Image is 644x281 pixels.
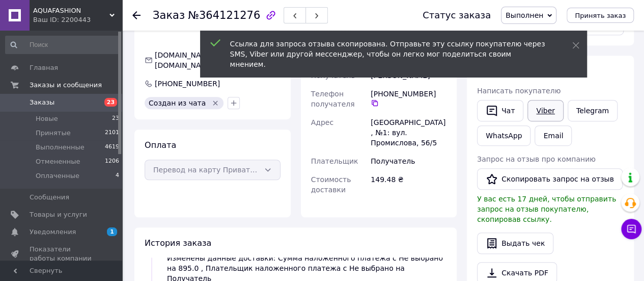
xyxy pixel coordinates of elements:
span: Принятые [36,129,71,138]
span: Показатели работы компании [30,245,94,263]
input: Поиск [5,36,120,54]
span: Выполненные [36,143,85,152]
a: WhatsApp [477,125,530,146]
span: 4 [116,171,119,181]
svg: Удалить метку [211,99,219,107]
span: Телефон получателя [311,90,355,108]
button: Принять заказ [567,8,634,23]
span: Выполнен [506,11,543,19]
button: Чат [477,100,523,121]
span: Заказы и сообщения [30,81,102,90]
div: [PHONE_NUMBER] [154,79,221,89]
div: 149.48 ₴ [369,170,449,199]
div: [GEOGRAPHIC_DATA], №1: вул. Промислова, 56/5 [369,113,449,152]
span: Оплата [145,140,176,150]
span: Запрос на отзыв про компанию [477,155,596,163]
span: 1206 [105,157,119,166]
span: 23 [104,98,117,107]
span: Отмененные [36,157,80,166]
a: Viber [527,100,563,121]
span: 1 [107,227,117,236]
span: 23 [112,114,119,123]
div: Получатель [369,152,449,170]
div: Ссылка для запроса отзыва скопирована. Отправьте эту ссылку покупателю через SMS, Viber или друго... [230,39,547,69]
button: Выдать чек [477,233,553,254]
div: Вернуться назад [132,10,141,20]
span: Заказ [153,9,185,21]
div: Статус заказа [423,10,491,20]
span: Главная [30,63,58,72]
div: [PHONE_NUMBER] [371,89,446,107]
span: У вас есть 17 дней, чтобы отправить запрос на отзыв покупателю, скопировав ссылку. [477,195,616,223]
span: История заказа [145,238,211,248]
a: Telegram [568,100,618,121]
span: Оплаченные [36,171,79,181]
span: Написать покупателю [477,87,561,95]
span: 4619 [105,143,119,152]
span: Плательщик [311,157,358,165]
span: 2101 [105,129,119,138]
span: Товары и услуги [30,210,87,219]
button: Email [535,125,572,146]
span: Заказы [30,98,54,107]
span: Новые [36,114,58,123]
span: Стоимость доставки [311,175,351,194]
span: Адрес [311,118,333,126]
div: Ваш ID: 2200443 [33,15,122,24]
span: AQUAFASHION [33,6,109,15]
span: Уведомления [30,227,76,237]
button: Скопировать запрос на отзыв [477,168,623,190]
span: Принять заказ [575,12,626,19]
span: №364121276 [188,9,260,21]
span: Создан из чата [149,99,206,107]
span: Сообщения [30,193,69,202]
button: Чат с покупателем [621,219,641,239]
span: [DOMAIN_NAME][EMAIL_ADDRESS][DOMAIN_NAME] [155,51,279,69]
